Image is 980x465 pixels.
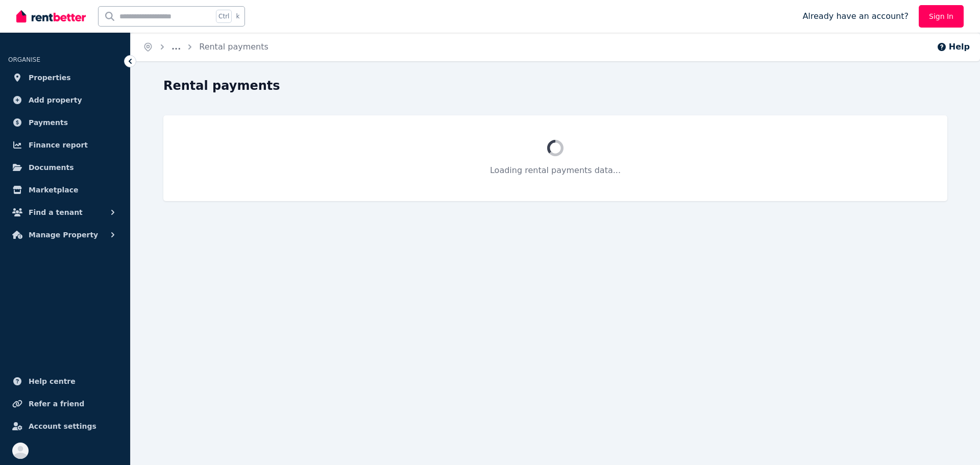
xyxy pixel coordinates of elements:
[29,206,83,218] span: Find a tenant
[8,56,40,63] span: ORGANISE
[8,371,122,391] a: Help centre
[8,157,122,178] a: Documents
[16,9,86,24] img: RentBetter
[29,71,71,84] span: Properties
[216,10,232,23] span: Ctrl
[131,33,281,61] nav: Breadcrumb
[8,180,122,200] a: Marketplace
[29,94,82,106] span: Add property
[163,78,280,94] h1: Rental payments
[8,394,122,414] a: Refer a friend
[29,116,68,129] span: Payments
[29,398,84,410] span: Refer a friend
[937,41,970,53] button: Help
[8,135,122,155] a: Finance report
[188,164,923,177] p: Loading rental payments data...
[8,225,122,245] button: Manage Property
[29,420,96,432] span: Account settings
[171,42,181,52] a: ...
[8,90,122,110] a: Add property
[8,67,122,88] a: Properties
[199,42,268,52] a: Rental payments
[29,375,76,387] span: Help centre
[29,184,78,196] span: Marketplace
[8,416,122,436] a: Account settings
[802,10,909,22] span: Already have an account?
[29,161,74,174] span: Documents
[8,202,122,223] button: Find a tenant
[236,12,239,20] span: k
[29,229,98,241] span: Manage Property
[919,5,964,28] a: Sign In
[8,112,122,133] a: Payments
[29,139,88,151] span: Finance report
